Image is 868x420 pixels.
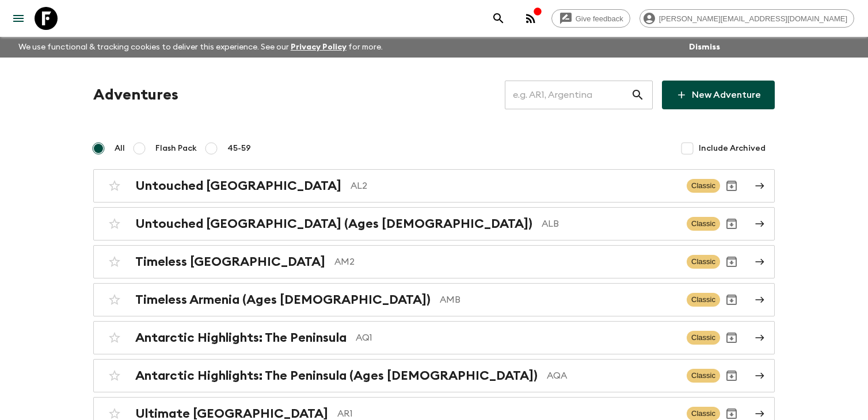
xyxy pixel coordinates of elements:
span: All [115,143,125,154]
a: Privacy Policy [291,43,347,51]
h2: Untouched [GEOGRAPHIC_DATA] (Ages [DEMOGRAPHIC_DATA]) [135,216,532,231]
a: Untouched [GEOGRAPHIC_DATA] (Ages [DEMOGRAPHIC_DATA])ALBClassicArchive [93,207,775,240]
p: AMB [440,293,677,307]
button: Archive [720,364,743,387]
p: AQ1 [356,331,677,345]
a: Antarctic Highlights: The Peninsula (Ages [DEMOGRAPHIC_DATA])AQAClassicArchive [93,359,775,392]
a: New Adventure [662,81,775,109]
h2: Antarctic Highlights: The Peninsula [135,330,347,345]
button: Archive [720,288,743,311]
p: AL2 [351,179,677,193]
button: menu [7,7,30,30]
span: Include Archived [699,143,766,154]
input: e.g. AR1, Argentina [505,79,631,111]
a: Timeless Armenia (Ages [DEMOGRAPHIC_DATA])AMBClassicArchive [93,283,775,316]
span: Classic [687,217,720,231]
a: Untouched [GEOGRAPHIC_DATA]AL2ClassicArchive [93,169,775,203]
button: search adventures [487,7,510,30]
span: Classic [687,179,720,193]
span: 45-59 [227,143,251,154]
a: Antarctic Highlights: The PeninsulaAQ1ClassicArchive [93,321,775,354]
h2: Antarctic Highlights: The Peninsula (Ages [DEMOGRAPHIC_DATA]) [135,368,538,383]
h1: Adventures [93,83,178,106]
span: Flash Pack [155,143,197,154]
p: AQA [547,369,677,383]
a: Give feedback [551,9,630,28]
h2: Untouched [GEOGRAPHIC_DATA] [135,178,341,193]
h2: Timeless [GEOGRAPHIC_DATA] [135,254,325,269]
span: [PERSON_NAME][EMAIL_ADDRESS][DOMAIN_NAME] [653,14,854,23]
p: ALB [542,217,677,231]
span: Classic [687,369,720,383]
a: Timeless [GEOGRAPHIC_DATA]AM2ClassicArchive [93,245,775,278]
span: Classic [687,331,720,345]
span: Give feedback [569,14,630,23]
div: [PERSON_NAME][EMAIL_ADDRESS][DOMAIN_NAME] [639,9,854,28]
span: Classic [687,255,720,269]
span: Classic [687,293,720,307]
p: AM2 [334,255,677,269]
button: Dismiss [686,39,723,55]
h2: Timeless Armenia (Ages [DEMOGRAPHIC_DATA]) [135,292,431,307]
p: We use functional & tracking cookies to deliver this experience. See our for more. [14,37,387,58]
button: Archive [720,326,743,349]
button: Archive [720,250,743,273]
button: Archive [720,174,743,197]
button: Archive [720,212,743,235]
